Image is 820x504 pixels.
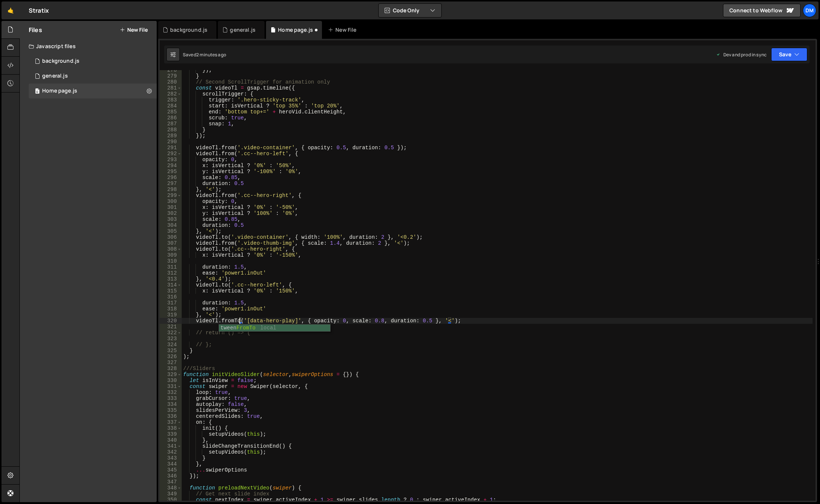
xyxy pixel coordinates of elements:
[771,48,807,61] button: Save
[160,497,182,503] div: 350
[160,192,182,198] div: 299
[160,419,182,425] div: 337
[160,163,182,169] div: 294
[160,85,182,91] div: 281
[160,175,182,181] div: 296
[160,467,182,473] div: 345
[160,67,182,73] div: 278
[29,6,49,15] div: Stratix
[35,89,40,95] span: 0
[160,187,182,192] div: 298
[42,73,68,79] div: general.js
[160,270,182,276] div: 312
[160,204,182,210] div: 301
[160,342,182,348] div: 324
[29,26,42,34] h2: Files
[20,39,157,54] div: Javascript files
[160,151,182,157] div: 292
[160,115,182,121] div: 286
[160,443,182,449] div: 341
[160,425,182,431] div: 338
[160,473,182,479] div: 346
[42,58,79,65] div: background.js
[160,479,182,485] div: 347
[160,157,182,163] div: 293
[160,169,182,175] div: 295
[160,288,182,294] div: 315
[160,216,182,222] div: 303
[160,198,182,204] div: 300
[160,294,182,300] div: 316
[160,282,182,288] div: 314
[160,133,182,139] div: 289
[160,366,182,372] div: 328
[160,234,182,240] div: 306
[160,324,182,330] div: 321
[230,26,256,34] div: general.js
[160,455,182,461] div: 343
[160,258,182,264] div: 310
[160,79,182,85] div: 280
[1,1,20,19] a: 🤙
[160,306,182,312] div: 318
[803,4,816,17] a: Dm
[120,27,148,33] button: New File
[716,51,767,58] div: Dev and prod in sync
[160,395,182,401] div: 333
[160,127,182,133] div: 288
[160,360,182,366] div: 327
[160,300,182,306] div: 317
[160,413,182,419] div: 336
[160,276,182,282] div: 313
[723,4,801,17] a: Connect to Webflow
[160,252,182,258] div: 309
[160,264,182,270] div: 311
[160,228,182,234] div: 305
[160,240,182,246] div: 307
[170,26,207,34] div: background.js
[160,97,182,103] div: 283
[160,210,182,216] div: 302
[160,312,182,318] div: 319
[160,73,182,79] div: 279
[160,407,182,413] div: 335
[160,389,182,395] div: 332
[160,378,182,384] div: 330
[160,336,182,342] div: 323
[160,348,182,354] div: 325
[160,431,182,437] div: 339
[278,26,313,34] div: Home page.js
[160,139,182,145] div: 290
[160,181,182,187] div: 297
[160,401,182,407] div: 334
[160,103,182,109] div: 284
[379,4,441,17] button: Code Only
[160,222,182,228] div: 304
[160,461,182,467] div: 344
[160,485,182,491] div: 348
[160,109,182,115] div: 285
[160,91,182,97] div: 282
[160,318,182,324] div: 320
[160,372,182,378] div: 329
[29,69,157,84] div: 16575/45802.js
[160,437,182,443] div: 340
[29,84,157,98] div: 16575/45977.js
[328,26,359,34] div: New File
[29,54,157,69] div: 16575/45066.js
[183,51,226,58] div: Saved
[160,121,182,127] div: 287
[160,384,182,389] div: 331
[160,145,182,151] div: 291
[160,491,182,497] div: 349
[160,246,182,252] div: 308
[160,330,182,336] div: 322
[160,449,182,455] div: 342
[42,88,77,94] div: Home page.js
[160,354,182,360] div: 326
[196,51,226,58] div: 2 minutes ago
